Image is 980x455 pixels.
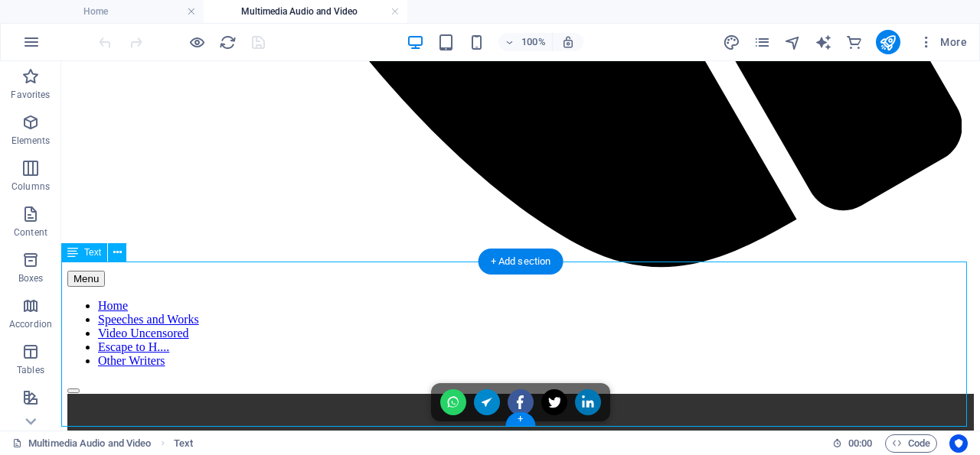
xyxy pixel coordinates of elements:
h6: Session time [832,434,873,453]
span: Code [892,434,930,453]
span: Text [84,248,101,257]
div: + [505,412,535,426]
h6: 100% [521,33,546,51]
i: Publish [879,34,897,51]
button: commerce [845,33,864,51]
button: 100% [498,33,553,51]
button: navigator [784,33,802,51]
button: Usercentrics [949,434,968,453]
button: More [913,30,973,54]
button: pages [753,33,772,51]
p: Features [12,410,49,422]
div: + Add section [479,249,563,275]
p: Accordion [9,318,52,330]
button: design [723,33,741,51]
i: Pages (Ctrl+Alt+S) [753,34,771,51]
p: Tables [17,364,44,376]
i: Reload page [219,34,237,51]
i: Navigator [784,34,802,51]
button: reload [218,33,237,51]
h4: Multimedia Audio and Video [204,3,407,20]
i: Design (Ctrl+Alt+Y) [723,34,740,51]
span: : [859,437,861,449]
span: Click to select. Double-click to edit [174,434,193,453]
i: On resize automatically adjust zoom level to fit chosen device. [561,35,575,49]
p: Columns [11,180,50,193]
span: 00 00 [848,434,872,453]
i: AI Writer [815,34,832,51]
i: Commerce [845,34,863,51]
p: Content [14,226,47,239]
p: Boxes [18,272,44,284]
button: Click here to leave preview mode and continue editing [188,33,206,51]
button: publish [876,30,900,54]
button: text_generator [815,33,833,51]
p: Favorites [11,89,50,101]
button: Code [885,434,937,453]
a: Click to cancel selection. Double-click to open Pages [12,434,152,453]
p: Elements [11,135,51,147]
nav: breadcrumb [174,434,193,453]
span: More [919,34,967,50]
